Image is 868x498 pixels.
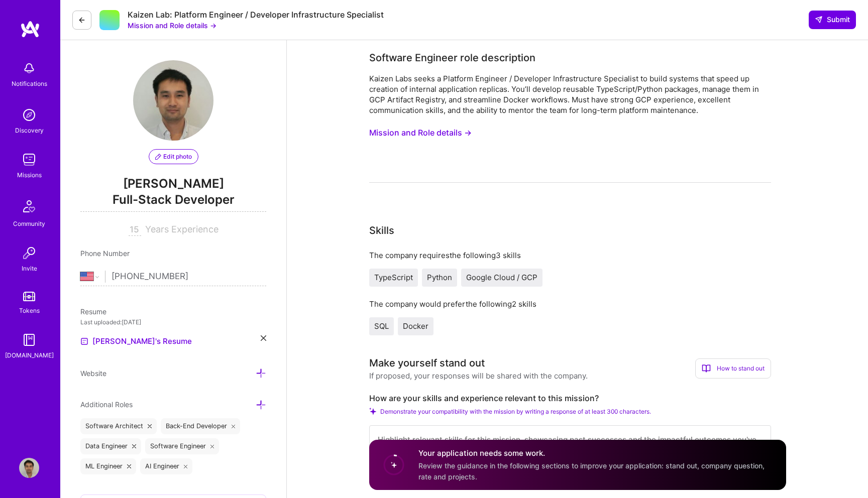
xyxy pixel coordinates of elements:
[19,150,39,170] img: teamwork
[17,194,41,218] img: Community
[12,78,47,89] div: Notifications
[23,292,35,301] img: tokens
[232,424,236,428] i: icon Close
[145,224,219,234] span: Years Experience
[112,262,266,291] input: +1 (000) 000-0000
[261,335,266,341] i: icon Close
[17,170,42,180] div: Missions
[148,424,152,428] i: icon Close
[19,105,39,125] img: discovery
[19,243,39,263] img: Invite
[466,273,537,282] span: Google Cloud / GCP
[17,458,42,478] a: User Avatar
[369,50,535,65] div: Software Engineer role description
[403,321,428,331] span: Docker
[129,224,141,236] input: XX
[695,358,771,379] div: How to stand out
[132,444,136,448] i: icon Close
[809,11,856,29] button: Submit
[427,273,452,282] span: Python
[369,408,376,415] i: Check
[80,176,266,191] span: [PERSON_NAME]
[133,60,213,141] img: User Avatar
[155,152,192,161] span: Edit photo
[369,299,771,309] div: The company would prefer the following 2 skills
[140,458,193,474] div: AI Engineer
[80,337,88,345] img: Resume
[80,307,106,316] span: Resume
[19,330,39,350] img: guide book
[5,350,54,360] div: [DOMAIN_NAME]
[128,10,384,20] div: Kaizen Lab: Platform Engineer / Developer Infrastructure Specialist
[369,73,771,115] div: Kaizen Labs seeks a Platform Engineer / Developer Infrastructure Specialist to build systems that...
[155,154,161,160] i: icon PencilPurple
[418,462,765,481] span: Review the guidance in the following sections to improve your application: stand out, company que...
[20,20,40,38] img: logo
[815,15,850,25] span: Submit
[380,408,651,415] span: Demonstrate your compatibility with the mission by writing a response of at least 300 characters.
[19,58,39,78] img: bell
[210,444,214,448] i: icon Close
[80,249,130,258] span: Phone Number
[127,464,131,468] i: icon Close
[80,438,141,454] div: Data Engineer
[369,123,472,142] button: Mission and Role details →
[80,458,136,474] div: ML Engineer
[128,20,216,31] button: Mission and Role details →
[184,464,188,468] i: icon Close
[815,16,823,24] i: icon SendLight
[19,305,40,316] div: Tokens
[161,418,241,434] div: Back-End Developer
[369,370,588,381] div: If proposed, your responses will be shared with the company.
[369,355,485,370] div: Make yourself stand out
[80,317,266,327] div: Last uploaded: [DATE]
[80,418,157,434] div: Software Architect
[369,223,394,238] div: Skills
[374,321,389,331] span: SQL
[19,458,39,478] img: User Avatar
[80,400,133,409] span: Additional Roles
[80,369,106,378] span: Website
[369,250,771,261] div: The company requires the following 3 skills
[80,335,192,347] a: [PERSON_NAME]'s Resume
[15,125,44,136] div: Discovery
[149,149,198,164] button: Edit photo
[374,273,413,282] span: TypeScript
[22,263,37,274] div: Invite
[418,448,774,459] h4: Your application needs some work.
[80,191,266,212] span: Full-Stack Developer
[78,16,86,24] i: icon LeftArrowDark
[13,218,45,229] div: Community
[369,393,771,404] label: How are your skills and experience relevant to this mission?
[702,364,711,373] i: icon BookOpen
[145,438,220,454] div: Software Engineer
